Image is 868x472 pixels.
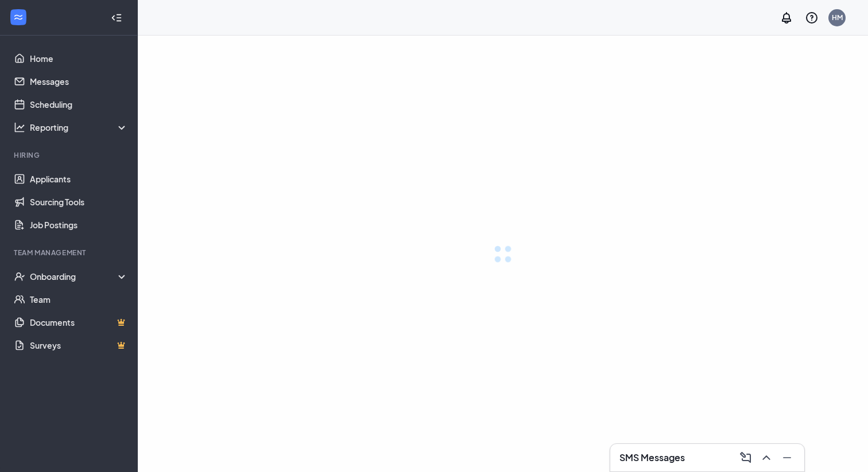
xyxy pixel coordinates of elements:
a: Team [30,288,128,311]
a: Applicants [30,167,128,190]
a: Scheduling [30,93,128,116]
button: ChevronUp [756,448,774,467]
svg: ComposeMessage [739,451,753,465]
button: Minimize [777,448,795,467]
a: Sourcing Tools [30,190,128,213]
div: Reporting [30,122,129,133]
svg: Minimize [780,451,794,465]
a: SurveysCrown [30,334,128,357]
a: Job Postings [30,213,128,236]
div: Team Management [14,248,126,258]
div: Onboarding [30,271,129,282]
svg: WorkstreamLogo [13,11,24,23]
div: HM [832,13,843,22]
svg: Analysis [14,122,25,133]
div: Hiring [14,150,126,160]
svg: Collapse [111,12,122,24]
button: ComposeMessage [735,448,754,467]
h3: SMS Messages [619,451,685,464]
svg: ChevronUp [759,451,773,465]
a: DocumentsCrown [30,311,128,334]
svg: Notifications [780,11,793,25]
svg: QuestionInfo [805,11,819,25]
a: Home [30,47,128,70]
a: Messages [30,70,128,93]
svg: UserCheck [14,271,25,282]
